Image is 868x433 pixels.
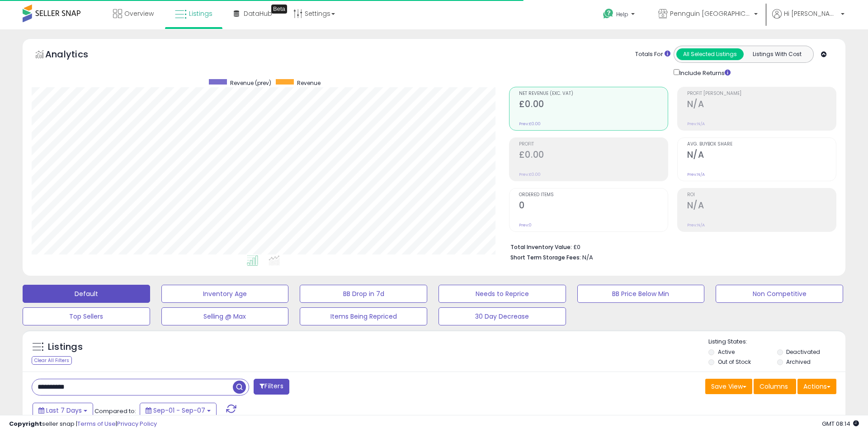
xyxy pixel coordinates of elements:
[786,348,820,356] label: Deactivated
[189,9,212,18] span: Listings
[439,285,566,303] button: Needs to Reprice
[23,307,150,325] button: Top Sellers
[667,67,741,78] div: Include Returns
[687,172,705,177] small: Prev: N/A
[45,48,106,63] h5: Analytics
[140,403,217,418] button: Sep-01 - Sep-07
[687,121,705,127] small: Prev: N/A
[510,241,830,252] li: £0
[23,285,150,303] button: Default
[510,243,572,251] b: Total Inventory Value:
[230,79,271,87] span: Revenue (prev)
[716,285,843,303] button: Non Competitive
[519,172,541,177] small: Prev: £0.00
[244,9,272,18] span: DataHub
[687,142,836,147] span: Avg. Buybox Share
[786,358,811,366] label: Archived
[705,379,752,394] button: Save View
[271,5,287,14] div: Tooltip anchor
[822,419,859,428] span: 2025-09-17 08:14 GMT
[519,200,668,212] h2: 0
[797,379,836,394] button: Actions
[124,9,154,18] span: Overview
[9,420,157,428] div: seller snap | |
[9,419,42,428] strong: Copyright
[77,419,116,428] a: Terms of Use
[519,121,541,127] small: Prev: £0.00
[718,358,751,366] label: Out of Stock
[519,91,668,96] span: Net Revenue (Exc. VAT)
[687,193,836,198] span: ROI
[687,150,836,162] h2: N/A
[297,79,321,87] span: Revenue
[577,285,705,303] button: BB Price Below Min
[33,403,93,418] button: Last 7 Days
[519,142,668,147] span: Profit
[582,253,593,262] span: N/A
[754,379,796,394] button: Columns
[32,356,72,365] div: Clear All Filters
[687,222,705,228] small: Prev: N/A
[254,379,289,395] button: Filters
[519,222,532,228] small: Prev: 0
[759,382,788,391] span: Columns
[46,406,82,415] span: Last 7 Days
[510,254,581,261] b: Short Term Storage Fees:
[519,150,668,162] h2: £0.00
[161,285,289,303] button: Inventory Age
[708,338,845,346] p: Listing States:
[300,285,427,303] button: BB Drop in 7d
[603,8,614,19] i: Get Help
[687,200,836,212] h2: N/A
[153,406,205,415] span: Sep-01 - Sep-07
[635,50,670,59] div: Totals For
[718,348,735,356] label: Active
[772,9,844,29] a: Hi [PERSON_NAME]
[743,48,811,60] button: Listings With Cost
[439,307,566,325] button: 30 Day Decrease
[616,10,628,18] span: Help
[596,1,644,29] a: Help
[117,419,157,428] a: Privacy Policy
[519,99,668,111] h2: £0.00
[670,9,751,18] span: Pennguin [GEOGRAPHIC_DATA]
[687,91,836,96] span: Profit [PERSON_NAME]
[784,9,838,18] span: Hi [PERSON_NAME]
[519,193,668,198] span: Ordered Items
[48,341,83,353] h5: Listings
[676,48,744,60] button: All Selected Listings
[687,99,836,111] h2: N/A
[161,307,289,325] button: Selling @ Max
[300,307,427,325] button: Items Being Repriced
